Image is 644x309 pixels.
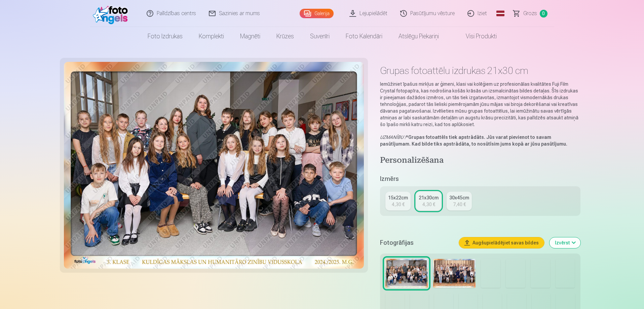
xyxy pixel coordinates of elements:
[419,194,439,201] div: 21x30cm
[422,201,435,208] div: 4,30 €
[385,192,411,210] a: 15x22cm4,30 €
[191,27,232,46] a: Komplekti
[300,9,334,18] a: Galerija
[380,238,453,247] h5: Fotogrāfijas
[380,134,567,147] strong: Grupas fotoattēls tiek apstrādāts. Jūs varat pievienot to savam pasūtījumam. Kad bilde tiks apstr...
[392,201,405,208] div: 4,30 €
[388,194,408,201] div: 15x22cm
[140,27,191,46] a: Foto izdrukas
[302,27,338,46] a: Suvenīri
[268,27,302,46] a: Krūzes
[380,81,580,128] p: Iemūžiniet īpašus mirkļus ar ģimeni, klasi vai kolēģiem uz profesionālas kvalitātes Fuji Film Cry...
[447,192,472,210] a: 30x45cm7,40 €
[550,237,580,248] button: Izvērst
[540,10,547,17] span: 0
[380,155,580,166] h4: Personalizēšana
[449,194,469,201] div: 30x45cm
[338,27,390,46] a: Foto kalendāri
[93,3,131,24] img: /fa1
[232,27,268,46] a: Magnēti
[390,27,447,46] a: Atslēgu piekariņi
[380,65,580,77] h1: Grupas fotoattēlu izdrukas 21x30 cm
[380,174,580,184] h5: Izmērs
[416,192,441,210] a: 21x30cm4,30 €
[523,9,537,17] span: Grozs
[459,237,544,248] button: Augšupielādējiet savas bildes
[380,134,406,140] em: UZMANĪBU !
[447,27,505,46] a: Visi produkti
[453,201,466,208] div: 7,40 €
